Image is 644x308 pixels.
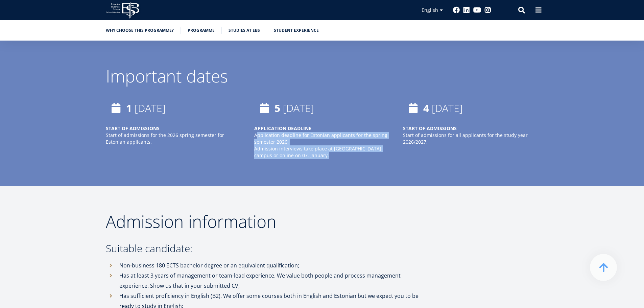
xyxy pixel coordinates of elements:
[403,125,457,132] strong: START OF ADMISSIONS
[2,112,6,116] input: Technology Innovation MBA
[275,101,280,115] strong: 5
[106,27,174,34] a: Why choose this programme?
[453,7,460,14] a: Facebook
[254,125,311,132] strong: APPLICATION DEADLINE
[135,101,166,115] time: [DATE]
[106,270,427,291] li: Has at least 3 years of management or team-lead experience. We value both people and process mana...
[8,112,65,118] span: Technology Innovation MBA
[106,125,160,132] strong: START OF ADMISSIONS
[484,7,491,14] a: Instagram
[432,101,463,115] time: [DATE]
[126,101,132,115] strong: 1
[106,68,539,85] div: Important dates
[2,103,6,108] input: Two-year MBA
[161,0,182,6] span: Last Name
[229,27,260,34] a: Studies at EBS
[188,27,215,34] a: Programme
[106,243,427,254] h3: Suitable candidate:
[274,27,319,34] a: Student experience
[8,103,37,109] span: Two-year MBA
[463,7,470,14] a: Linkedin
[254,145,389,159] p: Admission interviews take place at [GEOGRAPHIC_DATA] campus or online on 07. January.
[119,260,427,270] p: Non-business 180 ECTS bachelor degree or an equivalent qualification;
[106,132,241,152] p: Start of admissions for the 2026 spring semester for Estonian applicants.
[106,213,427,230] h2: Admission information
[473,7,481,14] a: Youtube
[403,132,528,145] i: Start of admissions for all applicants for the study year 2026/2027.
[254,125,389,145] p: Application deadline for Estonian applicants for the spring semester 2026.
[423,101,429,115] strong: 4
[8,94,63,100] span: One-year MBA (in Estonian)
[2,94,6,99] input: One-year MBA (in Estonian)
[283,101,314,115] time: [DATE]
